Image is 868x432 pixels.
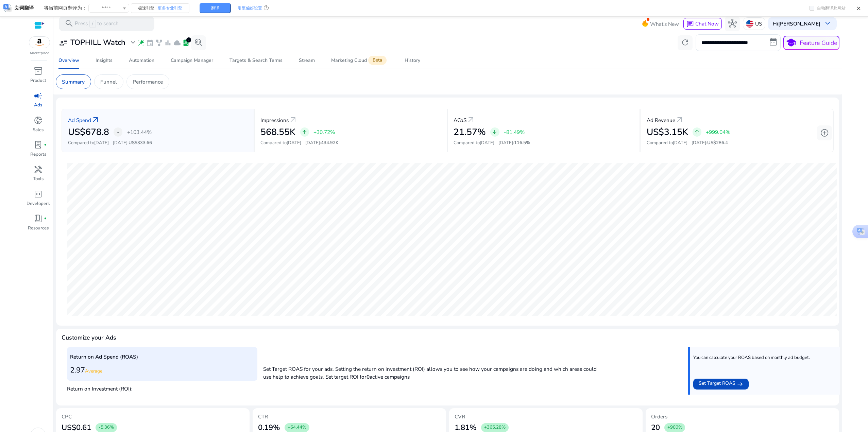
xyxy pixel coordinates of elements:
[514,140,530,146] span: 116.5%
[673,140,706,146] span: [DATE] - [DATE]
[75,20,119,28] p: Press to search
[681,38,690,47] span: refresh
[28,225,49,232] p: Resources
[34,214,42,223] span: book_4
[454,140,633,146] p: Compared to :
[127,129,152,135] p: +103.44%
[817,125,832,140] button: add_circle
[34,165,42,174] span: handyman
[405,58,420,63] div: History
[699,380,735,388] span: Set Target ROAS
[186,37,191,42] div: 1
[27,201,50,207] p: Developers
[258,414,441,420] h5: CTR
[194,38,203,47] span: search_insights
[492,129,498,135] span: arrow_downward
[484,425,506,431] span: +365.28%
[34,91,42,100] span: campaign
[26,90,50,114] a: campaignAds
[26,188,50,213] a: code_blocksDevelopers
[302,129,308,135] span: arrow_upward
[68,127,109,138] h2: US$678.8
[778,20,820,27] b: [PERSON_NAME]
[91,116,100,124] a: arrow_outward
[129,38,137,47] span: expand_more
[693,355,810,361] p: You can calculate your ROAS based on monthly ad budget.
[367,373,370,380] b: 0
[68,116,91,124] p: Ad Spend
[34,67,42,75] span: inventory_2
[129,140,152,146] span: US$333.66
[30,51,49,56] p: Marketplace
[707,140,728,146] span: US$286.4
[229,58,283,63] div: Targets & Search Terms
[258,423,280,432] h3: 0.19%
[33,176,44,183] p: Tools
[171,58,213,63] div: Campaign Manager
[173,39,181,47] span: cloud
[820,128,829,137] span: add_circle
[504,129,525,135] p: -81.49%
[34,116,42,125] span: donut_small
[647,116,675,124] p: Ad Revenue
[675,116,684,124] a: arrow_outward
[480,140,513,146] span: [DATE] - [DATE]
[737,380,743,388] mat-icon: east
[287,140,320,146] span: [DATE] - [DATE]
[30,77,46,84] p: Product
[70,38,125,47] h3: TOPHILL Watch
[26,163,50,188] a: handymanTools
[26,65,50,90] a: inventory_2Product
[313,129,335,135] p: +30.72%
[85,368,102,374] span: Average
[321,140,338,146] span: 434.92K
[288,425,306,431] span: +64.44%
[70,353,254,361] p: Return on Ad Spend (ROAS)
[260,140,440,146] p: Compared to :
[455,414,637,420] h5: CVR
[99,425,114,431] span: -5.36%
[155,39,163,47] span: family_history
[44,143,47,146] span: fiber_manual_record
[683,18,722,30] button: chatChat Now
[62,423,91,432] h3: US$0.61
[786,37,797,48] span: school
[686,20,694,28] span: chat
[725,16,740,31] button: hub
[100,78,117,86] p: Funnel
[191,35,206,50] button: search_insights
[117,127,119,136] span: -
[368,56,387,65] span: Beta
[695,20,719,27] span: Chat Now
[706,129,730,135] p: +999.04%
[667,425,682,431] span: +900%
[62,78,85,86] p: Summary
[29,37,50,48] img: amazon.svg
[68,140,248,146] p: Compared to :
[647,127,688,138] h2: US$3.15K
[65,19,73,28] span: search
[651,423,660,432] h3: 20
[693,379,748,390] button: Set Target ROAS
[89,20,96,28] span: /
[146,39,154,47] span: event
[34,140,42,149] span: lab_profile
[26,213,50,237] a: book_4fiber_manual_recordResources
[70,366,254,375] h3: 2.97
[58,58,79,63] div: Overview
[694,129,700,135] span: arrow_upward
[289,116,297,124] a: arrow_outward
[783,36,839,50] button: schoolFeature Guide
[59,38,68,47] span: user_attributes
[67,383,257,393] p: Return on Investment (ROI):
[34,190,42,198] span: code_blocks
[678,35,693,50] button: refresh
[260,116,289,124] p: Impressions
[466,116,475,124] span: arrow_outward
[773,21,820,26] p: Hi
[94,140,127,146] span: [DATE] - [DATE]
[33,127,44,134] p: Sales
[34,102,42,109] p: Ads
